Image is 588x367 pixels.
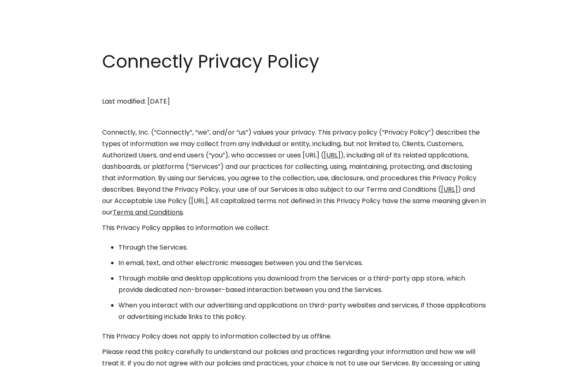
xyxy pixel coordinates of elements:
[118,242,486,253] li: Through the Services.
[102,80,486,92] p: ‍
[102,111,486,123] p: ‍
[102,127,486,218] p: Connectly, Inc. (“Connectly”, “we”, and/or “us”) values your privacy. This privacy policy (“Priva...
[16,353,49,364] ul: Language list
[118,273,486,296] li: Through mobile and desktop applications you download from the Services or a third-party app store...
[102,96,486,107] p: Last modified: [DATE]
[113,208,183,217] a: Terms and Conditions
[102,222,486,234] p: This Privacy Policy applies to information we collect:
[102,331,486,342] p: This Privacy Policy does not apply to information collected by us offline.
[118,300,486,323] li: When you interact with our advertising and applications on third-party websites and services, if ...
[8,352,49,364] aside: Language selected: English
[441,185,458,194] a: [URL]
[324,150,341,160] a: [URL]
[118,257,486,269] li: In email, text, and other electronic messages between you and the Services.
[102,49,486,74] h1: Connectly Privacy Policy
